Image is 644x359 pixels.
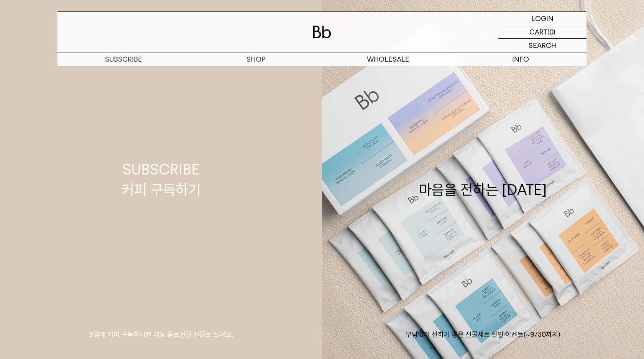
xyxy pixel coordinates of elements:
[454,52,586,66] p: INFO
[190,52,322,66] a: SHOP
[529,39,556,52] p: SEARCH
[498,25,586,39] a: CART (0)
[122,159,201,200] div: SUBSCRIBE 커피 구독하기
[532,12,554,25] p: LOGIN
[419,159,547,200] div: 마음을 전하는 [DATE]
[313,26,331,38] img: 로고
[547,25,555,38] p: (0)
[58,52,190,66] a: SUBSCRIBE
[498,12,586,25] a: LOGIN
[529,25,547,38] p: CART
[322,52,454,66] p: WHOLESALE
[322,330,644,339] p: 부담없이 전하기 좋은 선물세트 할인 이벤트(~9/30까지)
